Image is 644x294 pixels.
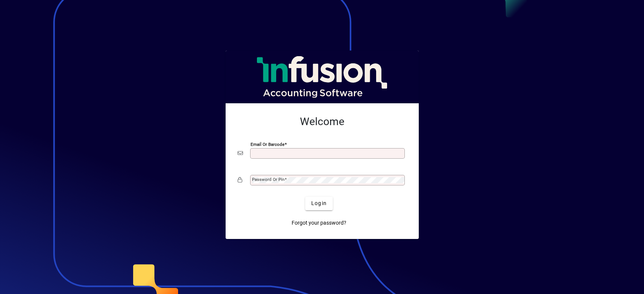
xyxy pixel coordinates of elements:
span: Forgot your password? [292,219,346,227]
h2: Welcome [238,115,407,128]
button: Login [305,197,333,210]
a: Forgot your password? [289,216,349,230]
span: Login [311,199,327,207]
mat-label: Email or Barcode [251,141,284,147]
mat-label: Password or Pin [252,177,284,182]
